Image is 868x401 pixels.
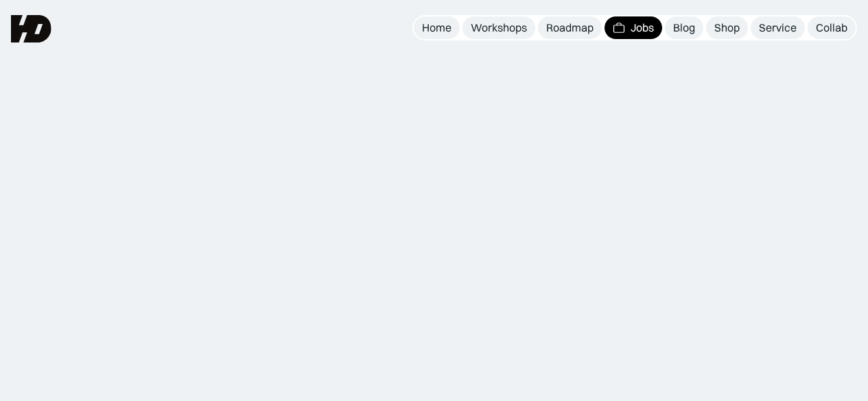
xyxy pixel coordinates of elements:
a: Workshops [462,16,535,39]
a: Service [751,16,805,39]
div: Blog [673,21,695,35]
a: Jobs [605,16,662,39]
div: Jobs [631,21,654,35]
a: Collab [808,16,856,39]
div: Shop [714,21,740,35]
div: Home [422,21,451,35]
div: Service [759,21,797,35]
a: Home [414,16,460,39]
a: Roadmap [538,16,602,39]
div: Collab [816,21,847,35]
a: Shop [706,16,748,39]
div: Workshops [471,21,527,35]
div: Roadmap [546,21,594,35]
a: Blog [665,16,703,39]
